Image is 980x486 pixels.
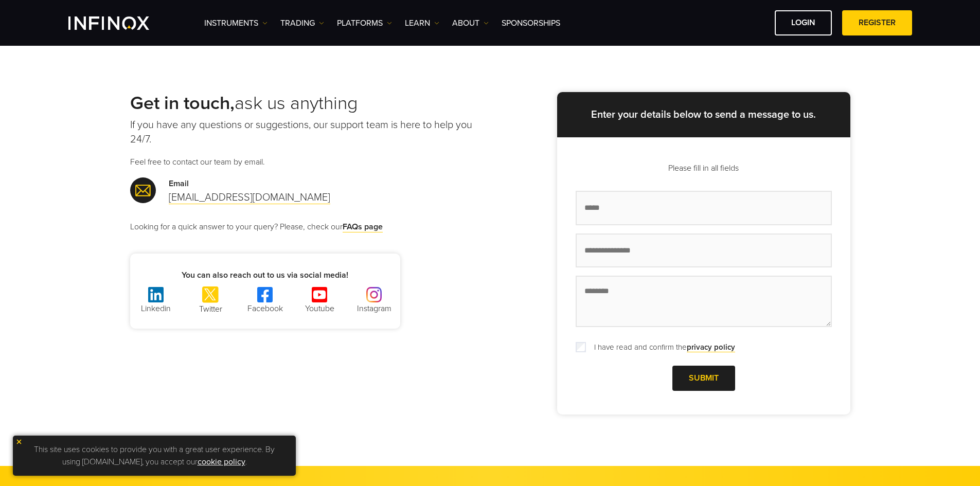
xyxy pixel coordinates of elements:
a: privacy policy [687,343,735,352]
a: [EMAIL_ADDRESS][DOMAIN_NAME] [169,191,330,204]
p: If you have any questions or suggestions, our support team is here to help you 24/7. [130,118,490,147]
a: cookie policy [198,457,245,467]
p: This site uses cookies to provide you with a great user experience. By using [DOMAIN_NAME], you a... [18,441,291,471]
a: INFINOX Logo [68,16,173,30]
p: Feel free to contact our team by email. [130,156,490,168]
p: Looking for a quick answer to your query? Please, check our [130,221,490,233]
h2: ask us anything [130,92,490,115]
img: yellow close icon [15,438,23,445]
p: Facebook [239,302,291,315]
a: Instruments [204,17,268,29]
p: Youtube [294,302,345,315]
strong: Enter your details below to send a message to us. [591,109,816,121]
strong: Email [169,178,189,189]
a: LOGIN [775,10,832,35]
a: SPONSORSHIPS [502,17,560,29]
a: Learn [405,17,439,29]
p: Twitter [185,303,236,315]
a: FAQs page [343,222,383,232]
label: I have read and confirm the [588,341,735,353]
strong: Get in touch, [130,92,235,114]
a: TRADING [280,17,324,29]
a: Submit [672,366,735,391]
strong: You can also reach out to us via social media! [182,270,348,280]
a: REGISTER [842,10,912,35]
a: PLATFORMS [337,17,392,29]
a: ABOUT [452,17,489,29]
p: Linkedin [130,302,182,315]
p: Instagram [348,302,400,315]
p: Please fill in all fields [576,162,832,174]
